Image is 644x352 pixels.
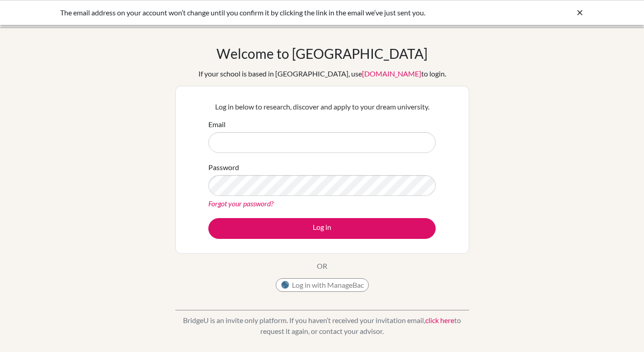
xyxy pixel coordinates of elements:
[208,119,226,130] label: Email
[276,278,369,292] button: Log in with ManageBac
[317,261,327,271] p: OR
[425,316,454,324] a: click here
[60,7,449,18] div: The email address on your account won’t change until you confirm it by clicking the link in the e...
[208,218,436,239] button: Log in
[362,69,421,78] a: [DOMAIN_NAME]
[208,199,273,208] a: Forgot your password?
[216,45,428,62] h1: Welcome to [GEOGRAPHIC_DATA]
[208,162,239,173] label: Password
[208,101,436,112] p: Log in below to research, discover and apply to your dream university.
[198,68,446,79] div: If your school is based in [GEOGRAPHIC_DATA], use to login.
[175,315,469,337] p: BridgeU is an invite only platform. If you haven’t received your invitation email, to request it ...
